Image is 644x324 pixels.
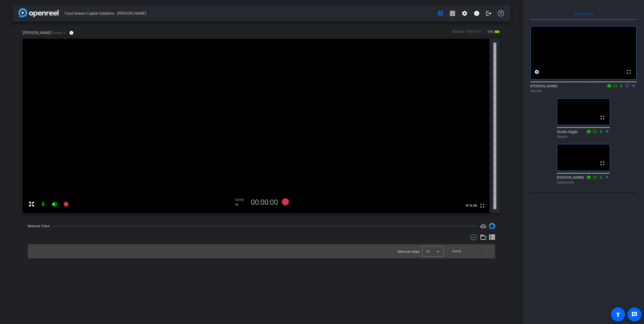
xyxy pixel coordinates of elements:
[487,28,494,36] span: 55%
[486,10,492,16] mat-icon: logout
[449,10,455,16] mat-icon: grid_on
[557,175,610,185] div: [PERSON_NAME]
[557,180,610,185] div: Collaborator
[480,223,486,229] span: Destinations for your clips
[479,203,485,209] mat-icon: fullscreen
[18,8,59,17] img: app-logo
[480,223,486,229] mat-icon: cloud_upload
[624,83,630,88] mat-icon: flip
[235,198,248,202] div: 25
[557,129,610,139] div: Studio Giggle
[534,69,540,75] mat-icon: settings
[398,249,420,254] div: Items per page:
[464,203,479,209] span: 87.8 GB
[599,115,605,121] mat-icon: fullscreen
[494,29,500,35] mat-icon: battery_std
[530,89,636,93] div: Watcher
[626,69,632,75] mat-icon: fullscreen
[452,249,461,254] div: 0 of 0
[557,134,610,139] div: Director
[574,12,593,15] span: Participants
[530,84,636,93] div: [PERSON_NAME]
[599,160,605,166] mat-icon: fullscreen
[474,10,480,16] mat-icon: info
[481,245,493,257] button: Next page
[248,198,281,207] div: 00:00:00
[615,311,621,317] mat-icon: accessibility
[238,198,244,202] span: FPS
[53,31,65,35] span: iPhone 13
[489,223,495,229] img: Session clips
[69,31,74,35] mat-icon: info
[631,311,637,317] mat-icon: message
[437,10,443,16] mat-icon: account_box
[23,30,51,36] span: [PERSON_NAME]
[452,30,482,37] div: ROOM ID: 750911377
[28,224,50,229] div: Session Clips
[469,245,481,257] button: Previous page
[462,10,468,16] mat-icon: settings
[235,203,248,207] div: 4K
[65,8,434,18] span: Fund stream Capital Solutions - [PERSON_NAME]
